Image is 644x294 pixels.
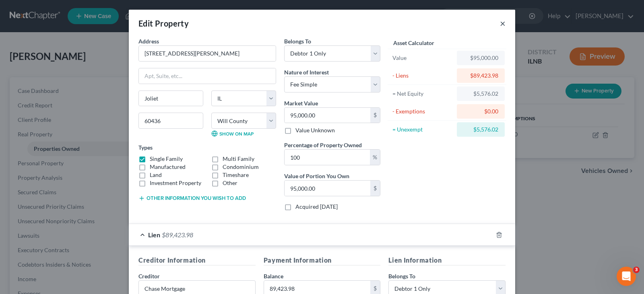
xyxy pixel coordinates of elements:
span: Belongs To [284,38,311,45]
label: Land [150,171,162,179]
label: Condominium [223,163,259,171]
span: Creditor [138,273,160,280]
label: Value Unknown [295,126,335,134]
div: % [370,150,380,165]
input: 0.00 [285,150,370,165]
iframe: Intercom live chat [617,267,636,286]
label: Single Family [150,155,183,163]
div: $95,000.00 [463,54,498,62]
div: $5,576.02 [463,90,498,98]
label: Types [138,143,153,152]
input: Enter zip... [138,113,203,129]
span: Belongs To [388,273,415,280]
div: $89,423.98 [463,72,498,80]
label: Manufactured [150,163,186,171]
div: Edit Property [138,18,189,29]
input: 0.00 [285,108,370,123]
div: $ [370,108,380,123]
span: $89,423.98 [162,231,193,238]
div: - Liens [392,72,453,80]
div: $5,576.02 [463,125,498,134]
input: 0.00 [285,181,370,196]
input: Apt, Suite, etc... [139,68,276,84]
button: × [500,19,506,28]
input: Enter address... [139,46,276,61]
label: Value of Portion You Own [284,172,349,180]
span: Address [138,38,159,45]
h5: Payment Information [264,255,381,265]
div: = Unexempt [392,125,453,134]
label: Nature of Interest [284,68,329,76]
label: Percentage of Property Owned [284,141,362,149]
label: Asset Calculator [393,39,434,47]
label: Timeshare [223,171,249,179]
label: Acquired [DATE] [295,203,338,211]
label: Other [223,179,237,187]
h5: Lien Information [388,255,506,265]
button: Other information you wish to add [138,195,246,201]
span: Lien [148,231,160,238]
label: Multi Family [223,155,254,163]
div: $ [370,181,380,196]
div: $0.00 [463,107,498,115]
label: Investment Property [150,179,201,187]
div: - Exemptions [392,107,453,115]
h5: Creditor Information [138,255,256,265]
a: Show on Map [211,130,254,137]
input: Enter city... [139,91,203,106]
label: Balance [264,272,283,280]
label: Market Value [284,99,318,107]
div: = Net Equity [392,90,453,98]
div: Value [392,54,453,62]
span: 3 [633,267,640,273]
